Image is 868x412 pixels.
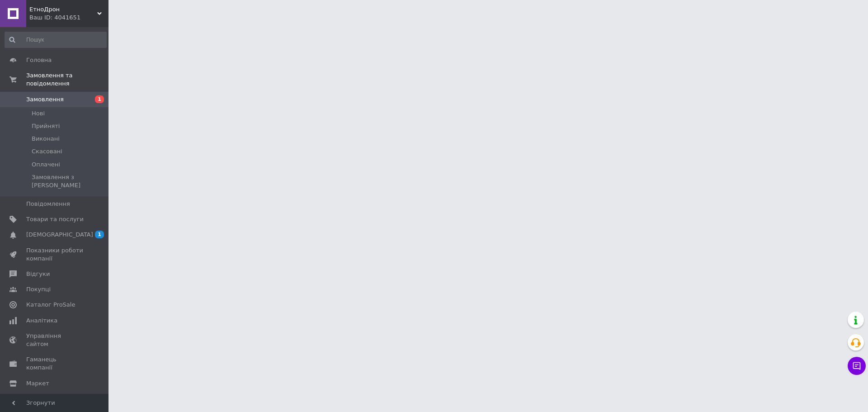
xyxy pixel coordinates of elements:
[26,379,49,388] span: Маркет
[29,14,108,22] div: Ваш ID: 4041651
[95,231,104,238] span: 1
[26,332,84,348] span: Управління сайтом
[32,147,62,156] span: Скасовані
[32,122,60,130] span: Прийняті
[95,95,104,103] span: 1
[848,357,866,375] button: Чат з покупцем
[26,285,51,294] span: Покупці
[32,161,60,169] span: Оплачені
[26,200,70,208] span: Повідомлення
[26,317,57,325] span: Аналітика
[26,71,108,88] span: Замовлення та повідомлення
[32,135,60,143] span: Виконані
[26,231,93,239] span: [DEMOGRAPHIC_DATA]
[26,301,75,309] span: Каталог ProSale
[26,56,52,64] span: Головна
[26,270,50,278] span: Відгуки
[26,246,84,263] span: Показники роботи компанії
[32,109,45,118] span: Нові
[26,215,84,223] span: Товари та послуги
[26,355,84,372] span: Гаманець компанії
[26,95,64,104] span: Замовлення
[29,5,97,14] span: ЕтноДрон
[32,173,106,189] span: Замовлення з [PERSON_NAME]
[5,32,107,48] input: Пошук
